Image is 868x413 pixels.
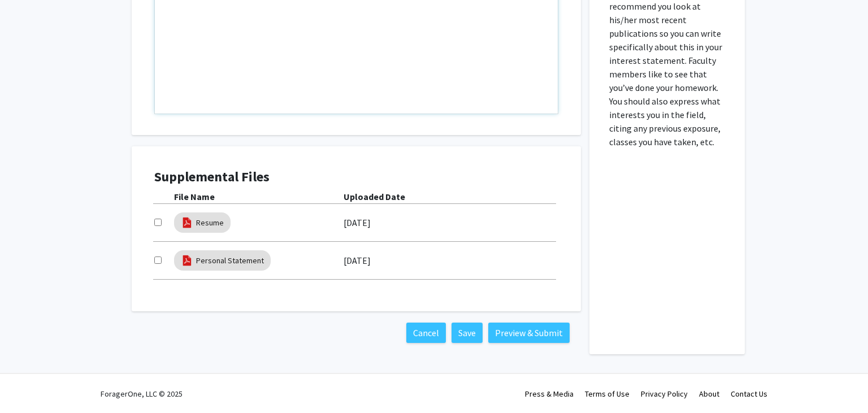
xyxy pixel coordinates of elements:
button: Cancel [406,323,446,343]
iframe: Chat [8,362,48,405]
label: [DATE] [344,213,371,232]
a: Press & Media [525,389,574,399]
a: Contact Us [731,389,767,399]
a: Privacy Policy [641,389,688,399]
b: File Name [174,191,215,202]
b: Uploaded Date [344,191,405,202]
label: [DATE] [344,251,371,270]
h4: Supplemental Files [154,169,558,185]
a: Terms of Use [585,389,630,399]
a: Resume [196,217,224,229]
img: pdf_icon.png [181,216,193,229]
button: Save [452,323,483,343]
button: Preview & Submit [488,323,570,343]
img: pdf_icon.png [181,254,193,267]
a: Personal Statement [196,255,264,267]
a: About [699,389,719,399]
